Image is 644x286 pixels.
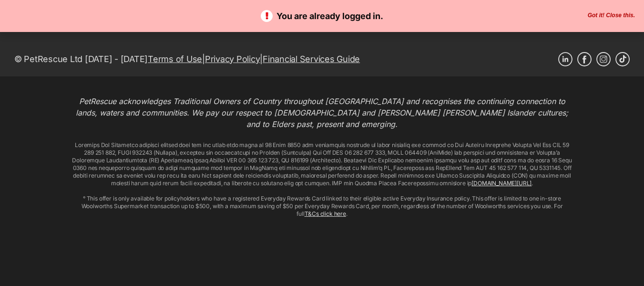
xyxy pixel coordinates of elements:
a: T&Cs click here [305,210,346,217]
p: © PetRescue Ltd [DATE] - [DATE] | | [14,53,360,65]
a: Linkedin [558,52,572,66]
p: PetRescue acknowledges Traditional Owners of Country throughout [GEOGRAPHIC_DATA] and recognises ... [72,95,572,130]
a: [DOMAIN_NAME][URL] [471,180,532,187]
a: Instagram [596,52,611,66]
a: Privacy Policy [205,54,260,64]
a: Financial Services Guide [263,54,360,64]
p: ° This offer is only available for policyholders who have a registered Everyday Rewards Card link... [72,195,572,218]
a: Facebook [577,52,592,66]
a: TikTok [615,52,630,66]
a: Terms of Use [148,54,202,64]
p: Loremips Dol Sitametco adipisci elitsed doei tem inc utlab etdo magna al 98 Enim 8850 adm veniamq... [72,141,572,187]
